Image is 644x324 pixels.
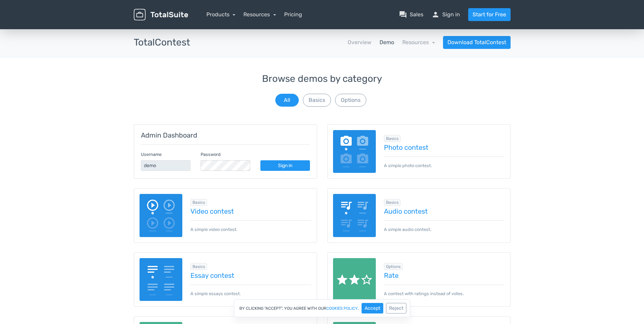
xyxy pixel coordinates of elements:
[386,303,406,313] button: Reject
[384,157,505,169] p: A simple photo contest.
[384,135,401,142] span: Browse all in Basics
[141,151,162,158] label: Username
[384,285,505,297] p: A contest with ratings instead of votes.
[348,38,371,47] a: Overview
[243,11,276,18] a: Resources
[134,9,188,21] img: TotalSuite for WordPress
[431,11,440,19] span: person
[362,303,383,313] button: Accept
[333,258,376,301] img: rate.png.webp
[206,11,236,18] a: Products
[190,263,207,270] span: Browse all in Basics
[190,272,311,279] a: Essay contest
[190,208,311,215] a: Video contest
[384,272,505,279] a: Rate
[333,130,376,173] img: image-poll.png.webp
[190,220,311,233] p: A simple video contest.
[468,8,511,21] a: Start for Free
[399,11,407,19] span: question_answer
[384,208,505,215] a: Audio contest
[402,39,435,46] a: Resources
[260,160,310,171] a: Sign in
[443,36,511,49] a: Download TotalContest
[234,299,410,317] div: By clicking "Accept", you agree with our .
[140,194,183,237] img: video-poll.png.webp
[384,263,403,270] span: Browse all in Options
[399,11,423,19] a: question_answerSales
[284,11,302,19] a: Pricing
[335,94,366,107] button: Options
[384,144,505,151] a: Photo contest
[303,94,331,107] button: Basics
[384,199,401,206] span: Browse all in Basics
[275,94,299,107] button: All
[384,220,505,233] p: A simple audio contest.
[134,37,190,48] h3: TotalContest
[326,306,358,310] a: cookies policy
[190,199,207,206] span: Browse all in Basics
[190,285,311,297] p: A simple essays contest.
[333,194,376,237] img: audio-poll.png.webp
[380,38,394,47] a: Demo
[431,11,460,19] a: personSign in
[134,74,511,84] h3: Browse demos by category
[201,151,221,158] label: Password
[141,131,310,139] h5: Admin Dashboard
[140,258,183,301] img: essay-contest.png.webp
